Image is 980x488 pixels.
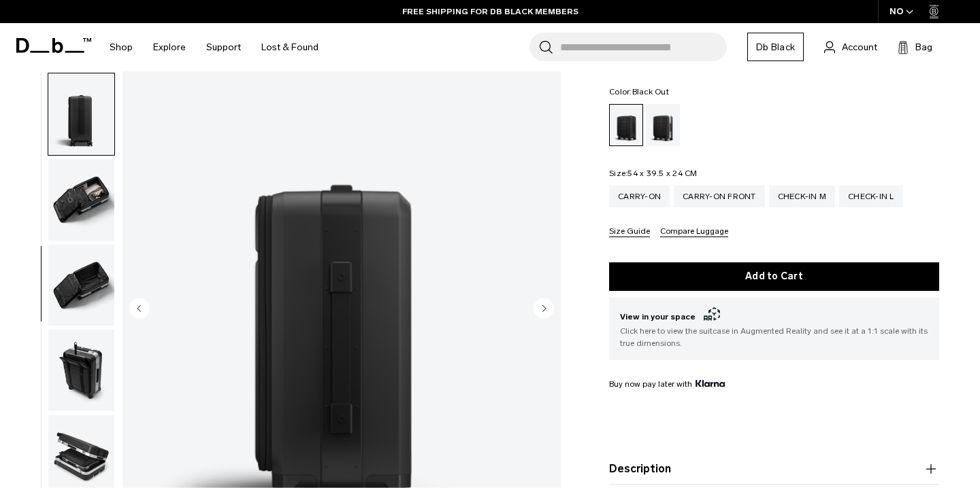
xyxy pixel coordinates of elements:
[696,380,725,387] img: {"height" => 20, "alt" => "Klarna"}
[632,87,669,97] span: Black Out
[747,33,804,61] a: Db Black
[129,298,150,321] button: Previous slide
[153,23,186,71] a: Explore
[534,298,554,321] button: Next slide
[48,159,114,241] img: Ramverk Pro Front-access Carry-on Black Out
[915,40,932,54] span: Bag
[609,227,650,237] button: Size Guide
[48,244,115,327] button: Ramverk Pro Front-access Carry-on Black Out
[48,158,115,241] button: Ramverk Pro Front-access Carry-on Black Out
[48,330,114,411] img: Ramverk Pro Front-access Carry-on Black Out
[620,309,928,325] span: View in your space
[609,298,939,360] button: View in your space Click here to view the suitcase in Augmented Reality and see it at a 1:1 scale...
[842,40,877,54] span: Account
[609,88,669,96] legend: Color:
[609,378,725,390] span: Buy now pay later with
[620,325,928,349] span: Click here to view the suitcase in Augmented Reality and see it at a 1:1 scale with its true dime...
[48,73,114,155] img: Ramverk Pro Front-access Carry-on Black Out
[110,23,133,71] a: Shop
[824,39,877,55] a: Account
[674,186,765,207] a: Carry-on Front
[48,329,115,412] button: Ramverk Pro Front-access Carry-on Black Out
[99,23,329,71] nav: Main Navigation
[48,73,115,156] button: Ramverk Pro Front-access Carry-on Black Out
[646,104,680,146] a: Silver
[206,23,241,71] a: Support
[609,169,698,177] legend: Size:
[769,186,836,207] a: Check-in M
[660,227,728,237] button: Compare Luggage
[609,262,939,291] button: Add to Cart
[402,5,578,18] a: FREE SHIPPING FOR DB BLACK MEMBERS
[609,186,670,207] a: Carry-on
[261,23,318,71] a: Lost & Found
[839,186,903,207] a: Check-in L
[627,169,697,178] span: 54 x 39.5 x 24 CM
[609,104,643,146] a: Black Out
[609,461,939,477] button: Description
[898,39,932,55] button: Bag
[48,245,114,326] img: Ramverk Pro Front-access Carry-on Black Out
